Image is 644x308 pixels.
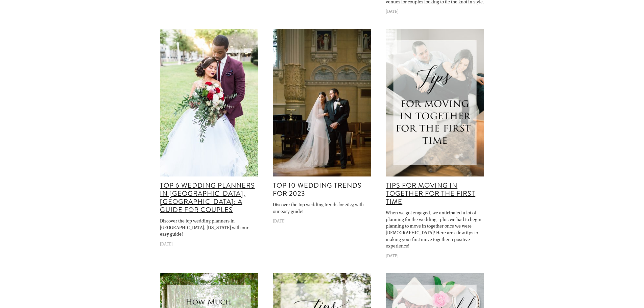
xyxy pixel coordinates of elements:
[160,181,255,215] a: Top 6 Wedding Planners in [GEOGRAPHIC_DATA], [GEOGRAPHIC_DATA]: A Guide for Couples
[160,241,173,247] time: [DATE]
[386,181,475,207] a: Tips for Moving In Together for the First Time
[386,8,399,14] time: [DATE]
[273,218,286,224] time: [DATE]
[273,201,371,214] p: Discover the top wedding trends for 2023 with our easy guide!
[386,29,484,176] img: Tips-for-moving-in-overlay-overlay-wamer-1.jpg
[160,29,258,176] img: Terrace-Romance-Lakeland-Fl-Styled+(94+of+110).jpg
[160,29,258,176] a: Terrace-Romance-Lakeland-Fl-Styled+(94+of+110).jpg
[273,181,362,198] a: Top 10 Wedding Trends for 2023
[386,209,484,249] p: When we got engaged, we anticipated a lot of planning for the wedding—plus we had to begin planni...
[160,217,258,237] p: Discover the top wedding planners in [GEOGRAPHIC_DATA], [US_STATE] with our easy guide!
[386,253,399,259] time: [DATE]
[273,29,371,176] img: Top 10 Wedding Trends for 2023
